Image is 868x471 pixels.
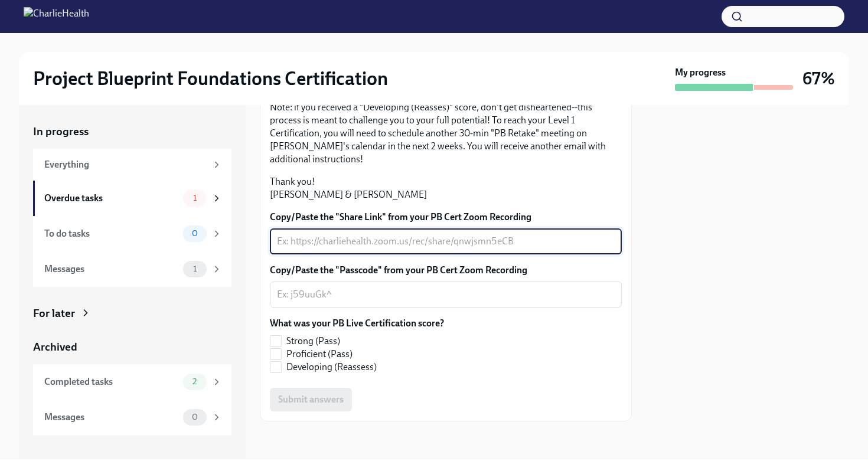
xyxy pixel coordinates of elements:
div: Messages [44,263,178,276]
div: Everything [44,158,207,171]
span: 1 [186,264,204,273]
h2: Project Blueprint Foundations Certification [33,67,388,90]
a: Messages0 [33,400,231,435]
span: Strong (Pass) [286,335,340,348]
label: What was your PB Live Certification score? [270,317,444,330]
div: Overdue tasks [44,192,178,205]
a: In progress [33,124,231,139]
p: Thank you! [PERSON_NAME] & [PERSON_NAME] [270,175,622,201]
div: Messages [44,411,178,424]
span: Proficient (Pass) [286,348,353,361]
span: 1 [186,194,204,202]
a: Archived [33,339,231,355]
div: For later [33,306,75,321]
h3: 67% [802,68,835,89]
a: Everything [33,149,231,181]
img: CharlieHealth [24,7,89,26]
strong: My progress [675,66,726,79]
a: Messages1 [33,251,231,287]
span: Developing (Reassess) [286,361,377,374]
div: Completed tasks [44,375,178,388]
span: 0 [185,229,205,238]
a: To do tasks0 [33,216,231,251]
div: To do tasks [44,227,178,240]
label: Copy/Paste the "Share Link" from your PB Cert Zoom Recording [270,211,622,224]
a: Completed tasks2 [33,364,231,400]
a: Overdue tasks1 [33,181,231,216]
span: 2 [185,377,204,386]
label: Copy/Paste the "Passcode" from your PB Cert Zoom Recording [270,264,622,277]
span: 0 [185,413,205,421]
a: For later [33,306,231,321]
p: Note: if you received a "Developing (Reasses)" score, don't get disheartened--this process is mea... [270,101,622,166]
